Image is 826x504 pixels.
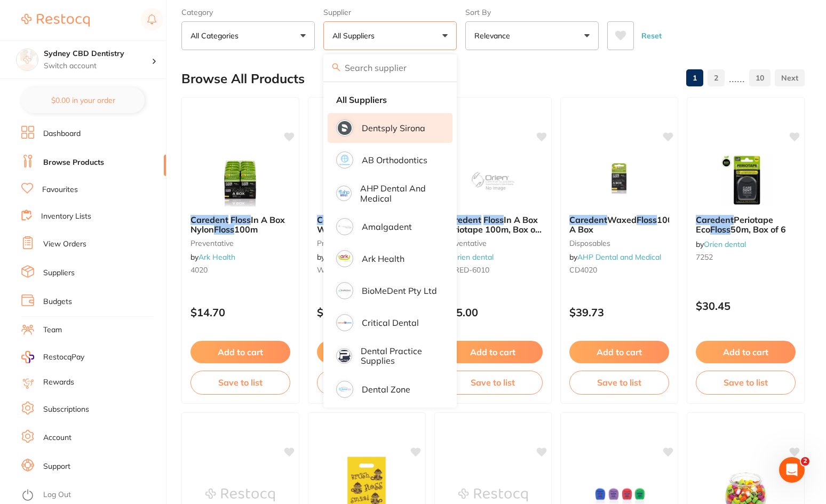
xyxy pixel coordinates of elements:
a: Budgets [43,297,72,307]
span: In A Box Nylon [190,214,285,235]
button: Add to cart [317,341,417,363]
a: Inventory Lists [41,211,91,222]
em: Floss [483,214,504,225]
input: Search supplier [323,54,457,81]
span: Periotape Eco [696,214,773,235]
h4: Sydney CBD Dentistry [44,49,152,59]
img: Restocq Logo [21,14,90,27]
p: $14.70 [190,306,290,318]
img: Caredent Floss In A Box Nylon Floss 100m [205,153,275,206]
img: Amalgadent [338,220,352,234]
p: Dentsply Sirona [362,123,425,133]
a: Suppliers [43,268,75,278]
span: 4020 [190,265,208,275]
span: 100m [657,214,680,225]
b: Caredent Floss In A Box Periotape 100m, Box of 10 [443,215,543,235]
strong: All Suppliers [336,95,387,105]
span: by [443,252,494,262]
span: 50m, Box of 6 [730,224,786,235]
p: AHP Dental and Medical [360,183,438,203]
p: Dental Practice Supplies [361,346,438,366]
label: Sort By [465,7,599,17]
button: Log Out [21,487,163,504]
p: Amalgadent [362,222,412,231]
small: preventative [190,239,290,247]
a: Team [43,325,62,335]
b: Caredent Floss In A Box Nylon Floss 100m [190,215,290,235]
span: CARED-6010 [443,265,489,275]
span: In A Box [569,214,709,235]
a: Restocq Logo [21,8,90,33]
p: $45.00 [443,306,543,318]
a: AHP Dental and Medical [577,252,661,262]
img: Critical Dental [338,316,352,330]
em: Floss [231,214,251,225]
a: Log Out [43,490,71,500]
span: CD4020 [569,265,597,275]
b: Caredent Periotape Eco Floss 50m, Box of 6 [696,215,796,235]
span: 7252 [696,252,713,262]
img: Dental Zone [338,382,352,396]
a: 2 [708,67,725,89]
a: Account [43,433,72,443]
p: Critical Dental [362,318,419,327]
span: 100m [234,224,258,235]
button: All Categories [181,21,315,50]
span: Waxed [607,214,637,225]
span: In A Box Periotape 100m, Box of 10 [443,214,542,245]
button: Save to list [696,371,796,394]
span: by [569,252,661,262]
span: W4020 [317,265,343,275]
button: Add to cart [443,341,543,363]
a: Orien dental [704,239,746,249]
button: Relevance [465,21,599,50]
a: 1 [686,67,703,89]
span: 2 [801,457,809,466]
iframe: Intercom live chat [779,457,805,483]
span: by [190,252,235,262]
img: BioMeDent Pty Ltd [338,284,352,298]
img: Caredent Floss In A Box Periotape 100m, Box of 10 [458,153,528,206]
span: RestocqPay [43,352,84,363]
img: Dentsply Sirona [338,121,352,135]
button: Add to cart [190,341,290,363]
button: Save to list [190,371,290,394]
span: by [696,239,746,249]
small: preventative [317,239,417,247]
p: ...... [729,72,745,84]
small: preventative [443,239,543,247]
em: Floss [637,214,657,225]
button: Save to list [443,371,543,394]
h2: Browse All Products [181,71,305,86]
a: Rewards [43,377,74,388]
a: Favourites [42,185,78,195]
label: Supplier [323,7,457,17]
span: by [317,252,368,262]
em: Floss [710,224,730,235]
p: Switch account [44,61,152,71]
em: Caredent [443,214,481,225]
a: Ark Health [198,252,235,262]
button: Add to cart [696,341,796,363]
button: $0.00 in your order [21,87,145,113]
p: $18.52 [317,306,417,318]
p: $30.45 [696,300,796,312]
p: Relevance [474,30,514,41]
small: disposables [569,239,669,247]
b: Caredent Waxed Floss 100m Floss In A Box [569,215,669,235]
button: Save to list [569,371,669,394]
p: BioMeDent Pty Ltd [362,286,437,295]
button: All Suppliers [323,21,457,50]
p: All Categories [190,30,243,41]
a: Subscriptions [43,404,89,415]
img: AHP Dental and Medical [338,187,350,199]
button: Add to cart [569,341,669,363]
a: View Orders [43,239,86,250]
p: Dental Zone [362,385,410,394]
span: In A Box Waxed [317,214,411,235]
p: Ark Health [362,254,404,263]
img: AB Orthodontics [338,153,352,167]
img: RestocqPay [21,351,34,363]
img: Sydney CBD Dentistry [17,49,38,70]
em: Caredent [190,214,228,225]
